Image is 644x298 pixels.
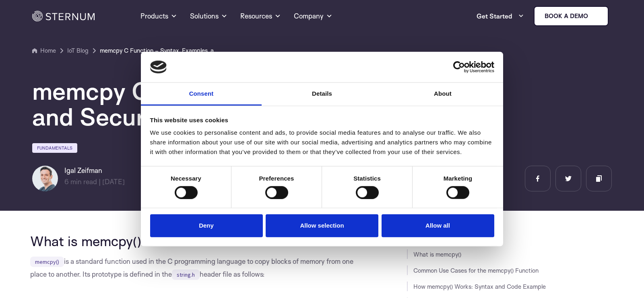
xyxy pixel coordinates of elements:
a: Book a demo [534,6,609,26]
a: Consent [141,83,262,106]
a: What is memcpy() [413,251,461,258]
code: memcpy() [30,257,64,267]
button: Allow selection [266,214,378,237]
span: 6 [64,177,69,186]
a: Details [262,83,382,106]
strong: Necessary [171,175,201,182]
button: Allow all [382,214,494,237]
a: Home [32,46,56,55]
a: Products [140,2,177,31]
p: is a standard function used in the C programming language to copy blocks of memory from one place... [30,255,371,281]
button: Deny [150,214,263,237]
strong: Preferences [259,175,294,182]
a: Resources [240,2,281,31]
a: Usercentrics Cookiebot - opens in a new window [424,61,494,73]
h3: JUMP TO SECTION [407,233,614,240]
strong: Statistics [353,175,381,182]
h2: What is memcpy() [30,233,371,249]
strong: Marketing [444,175,473,182]
span: min read | [64,177,101,186]
code: string.h [172,269,200,280]
a: Get Started [477,8,524,24]
div: We use cookies to personalise content and ads, to provide social media features and to analyse ou... [150,128,494,157]
div: This website uses cookies [150,115,494,125]
h1: memcpy C Function – Syntax, Examples, and Security Best Practices [32,78,515,129]
img: sternum iot [591,13,598,19]
a: About [382,83,503,106]
img: Igal Zeifman [32,166,58,191]
span: [DATE] [102,177,125,186]
a: IoT Blog [67,46,89,55]
a: Fundamentals [32,143,77,153]
a: Company [294,2,332,31]
a: How memcpy() Works: Syntax and Code Example [413,283,546,290]
a: memcpy C Function – Syntax, Examples, and Security Best Practices [100,46,221,55]
img: logo [150,61,167,74]
a: Solutions [190,2,227,31]
a: Common Use Cases for the memcpy() Function [413,267,539,274]
h6: Igal Zeifman [64,166,125,175]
